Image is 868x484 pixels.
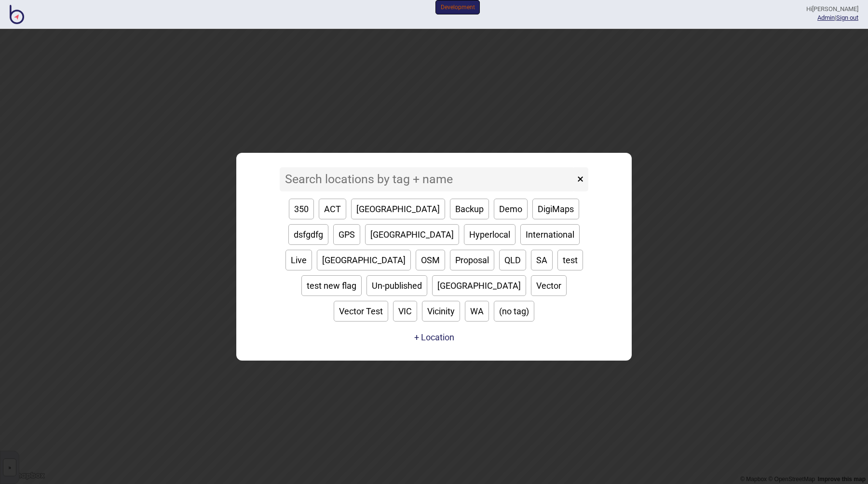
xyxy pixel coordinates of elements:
div: Hi [PERSON_NAME] [806,5,858,13]
button: QLD [499,250,526,270]
button: Un-published [366,275,427,296]
button: [GEOGRAPHIC_DATA] [365,224,459,245]
button: International [520,224,580,245]
button: WA [465,301,489,322]
img: BindiMaps CMS [10,5,24,24]
button: Vicinity [422,301,460,322]
button: [GEOGRAPHIC_DATA] [351,199,445,219]
input: Search locations by tag + name [280,167,575,191]
button: test [557,250,583,270]
button: VIC [393,301,417,322]
button: × [572,167,588,191]
button: Hyperlocal [464,224,515,245]
button: Sign out [836,14,858,21]
button: ACT [319,199,346,219]
button: 350 [289,199,314,219]
button: [GEOGRAPHIC_DATA] [432,275,526,296]
span: | [817,14,836,21]
button: test new flag [301,275,362,296]
button: Backup [450,199,489,219]
button: DigiMaps [532,199,579,219]
button: Live [285,250,312,270]
button: Vector Test [334,301,388,322]
button: (no tag) [494,301,534,322]
button: SA [531,250,553,270]
button: OSM [416,250,445,270]
button: + Location [414,332,454,342]
button: dsfgdfg [288,224,328,245]
a: + Location [412,329,457,346]
button: GPS [333,224,360,245]
button: Vector [531,275,567,296]
button: [GEOGRAPHIC_DATA] [317,250,411,270]
button: Proposal [450,250,494,270]
a: Admin [817,14,835,21]
button: Demo [494,199,528,219]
